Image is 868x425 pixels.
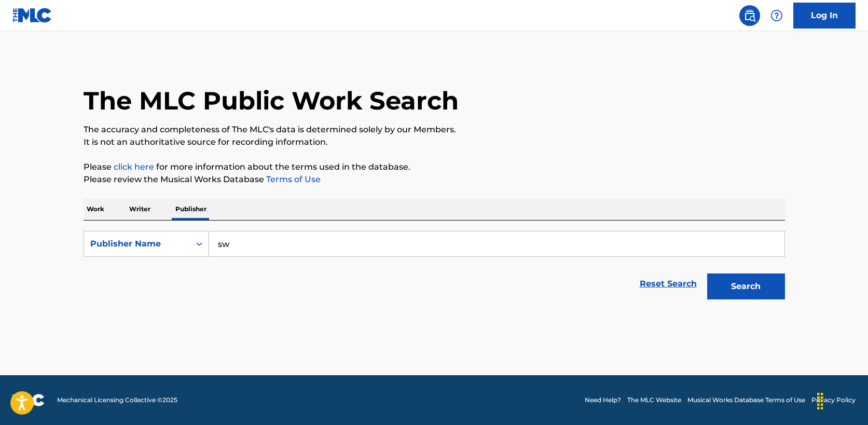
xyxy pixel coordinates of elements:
[816,375,868,425] iframe: Chat Widget
[12,8,52,23] img: MLC Logo
[627,395,681,405] a: The MLC Website
[126,198,154,220] p: Writer
[90,238,184,250] div: Publisher Name
[707,273,785,299] button: Search
[84,85,459,116] h1: The MLC Public Work Search
[84,161,785,173] p: Please for more information about the terms used in the database.
[585,395,621,405] a: Need Help?
[172,198,210,220] p: Publisher
[811,395,856,405] a: Privacy Policy
[114,162,154,172] a: click here
[812,386,829,417] div: Drag
[84,198,107,220] p: Work
[770,9,783,22] img: help
[84,173,785,186] p: Please review the Musical Works Database
[84,231,785,305] form: Search Form
[739,5,760,26] a: Public Search
[766,5,787,26] div: Help
[687,395,805,405] a: Musical Works Database Terms of Use
[57,395,177,405] span: Mechanical Licensing Collective © 2025
[635,272,702,295] a: Reset Search
[264,174,321,184] a: Terms of Use
[743,9,756,22] img: search
[793,3,856,29] a: Log In
[12,394,45,406] img: logo
[84,136,785,148] p: It is not an authoritative source for recording information.
[84,124,785,136] p: The accuracy and completeness of The MLC's data is determined solely by our Members.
